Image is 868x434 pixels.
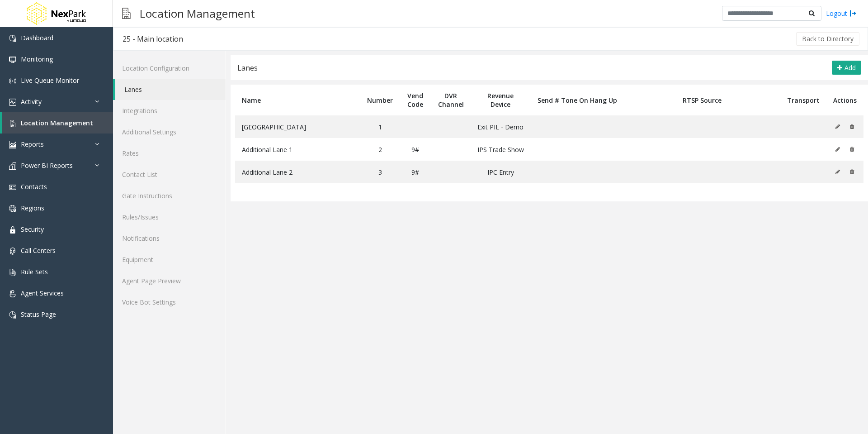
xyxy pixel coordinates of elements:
td: Exit PIL - Demo [471,115,531,138]
span: Monitoring [21,55,53,63]
span: Dashboard [21,33,53,42]
a: Rules/Issues [113,206,226,228]
div: Lanes [237,62,258,74]
span: [GEOGRAPHIC_DATA] [242,123,306,131]
span: Live Queue Monitor [21,76,79,85]
th: Transport [780,85,826,115]
a: Logout [826,9,857,18]
span: Status Page [21,310,56,319]
th: Vend Code [400,85,431,115]
img: 'icon' [9,141,16,148]
img: 'icon' [9,162,16,170]
img: 'icon' [9,77,16,85]
th: RTSP Source [624,85,780,115]
td: 9# [400,161,431,183]
img: 'icon' [9,269,16,276]
span: Contacts [21,182,47,191]
th: Number [360,85,400,115]
span: Agent Services [21,289,64,297]
a: Lanes [115,79,226,100]
a: Rates [113,143,226,164]
span: Additional Lane 2 [242,168,292,176]
span: Additional Lane 1 [242,145,292,154]
th: Actions [826,85,863,115]
span: Regions [21,204,44,212]
span: Power BI Reports [21,161,73,170]
th: DVR Channel [431,85,471,115]
img: 'icon' [9,226,16,234]
img: 'icon' [9,205,16,212]
span: Add [844,63,856,72]
div: 25 - Main location [123,33,183,45]
a: Integrations [113,100,226,121]
a: Agent Page Preview [113,270,226,291]
a: Notifications [113,228,226,249]
button: Back to Directory [796,32,859,46]
td: 3 [360,161,400,183]
a: Contact List [113,164,226,185]
a: Location Configuration [113,57,226,79]
span: Call Centers [21,246,56,255]
td: IPC Entry [471,161,531,183]
img: 'icon' [9,56,16,63]
td: 2 [360,138,400,161]
h3: Location Management [135,2,259,24]
img: 'icon' [9,35,16,42]
td: 9# [400,138,431,161]
img: 'icon' [9,184,16,191]
th: Revenue Device [471,85,531,115]
span: Security [21,225,44,234]
img: 'icon' [9,99,16,106]
span: Rule Sets [21,267,48,276]
img: logout [849,9,857,18]
a: Equipment [113,249,226,270]
img: pageIcon [122,2,131,24]
button: Add [832,61,861,75]
img: 'icon' [9,290,16,297]
a: Gate Instructions [113,185,226,206]
td: IPS Trade Show [471,138,531,161]
span: Reports [21,140,44,148]
th: Name [235,85,360,115]
img: 'icon' [9,311,16,319]
span: Activity [21,97,42,106]
a: Voice Bot Settings [113,291,226,313]
th: Send # Tone On Hang Up [531,85,624,115]
a: Location Management [2,112,113,134]
span: Location Management [21,119,93,127]
a: Additional Settings [113,121,226,143]
img: 'icon' [9,248,16,255]
img: 'icon' [9,120,16,127]
td: 1 [360,115,400,138]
